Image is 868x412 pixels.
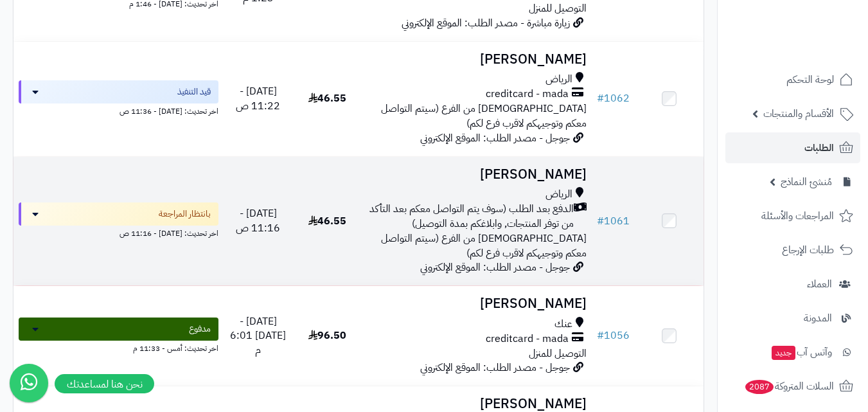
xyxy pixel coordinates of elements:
span: 2087 [745,380,774,394]
div: اخر تحديث: [DATE] - 11:16 ص [19,226,218,239]
span: زيارة مباشرة - مصدر الطلب: الموقع الإلكتروني [402,15,570,31]
span: creditcard - mada [486,87,569,102]
a: المدونة [725,303,860,334]
span: مدفوع [189,323,211,336]
span: العملاء [807,275,832,293]
a: السلات المتروكة2087 [725,371,860,402]
span: التوصيل للمنزل [529,1,587,16]
h3: [PERSON_NAME] [367,52,587,67]
h3: [PERSON_NAME] [367,397,587,411]
span: جوجل - مصدر الطلب: الموقع الإلكتروني [420,130,570,146]
span: المدونة [804,309,832,327]
a: الطلبات [725,132,860,163]
span: جوجل - مصدر الطلب: الموقع الإلكتروني [420,260,570,275]
a: #1056 [597,328,630,343]
span: creditcard - mada [486,332,569,346]
a: العملاء [725,269,860,300]
h3: [PERSON_NAME] [367,296,587,311]
span: بانتظار المراجعة [159,208,211,220]
span: مُنشئ النماذج [781,173,832,191]
span: # [597,91,604,106]
span: # [597,213,604,229]
span: جديد [772,346,795,360]
span: الدفع بعد الطلب (سوف يتم التواصل معكم بعد التأكد من توفر المنتجات, وابلاغكم بمدة التوصيل) [367,202,574,231]
span: الرياض [545,72,572,87]
span: الرياض [545,187,572,202]
div: اخر تحديث: [DATE] - 11:36 ص [19,103,218,117]
span: الأقسام والمنتجات [763,105,834,123]
span: جوجل - مصدر الطلب: الموقع الإلكتروني [420,360,570,375]
span: قيد التنفيذ [177,85,211,98]
span: # [597,328,604,343]
a: #1062 [597,91,630,106]
span: [DEMOGRAPHIC_DATA] من الفرع (سيتم التواصل معكم وتوجيهكم لاقرب فرع لكم) [381,101,587,131]
span: [DATE] - 11:16 ص [236,206,280,236]
img: logo-2.png [781,36,856,63]
span: [DATE] - [DATE] 6:01 م [230,314,286,359]
span: التوصيل للمنزل [529,346,587,361]
a: طلبات الإرجاع [725,235,860,265]
span: 46.55 [308,91,346,106]
h3: [PERSON_NAME] [367,167,587,182]
span: [DATE] - 11:22 ص [236,84,280,114]
span: المراجعات والأسئلة [761,207,834,225]
span: 96.50 [308,328,346,343]
span: [DEMOGRAPHIC_DATA] من الفرع (سيتم التواصل معكم وتوجيهكم لاقرب فرع لكم) [381,231,587,261]
a: وآتس آبجديد [725,337,860,368]
span: الطلبات [804,139,834,157]
span: السلات المتروكة [744,377,834,395]
span: لوحة التحكم [786,71,834,89]
a: #1061 [597,213,630,229]
a: المراجعات والأسئلة [725,201,860,231]
a: لوحة التحكم [725,64,860,95]
span: وآتس آب [770,343,832,361]
div: اخر تحديث: أمس - 11:33 م [19,341,218,354]
span: 46.55 [308,213,346,229]
span: طلبات الإرجاع [782,241,834,259]
span: عنك [554,317,572,332]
